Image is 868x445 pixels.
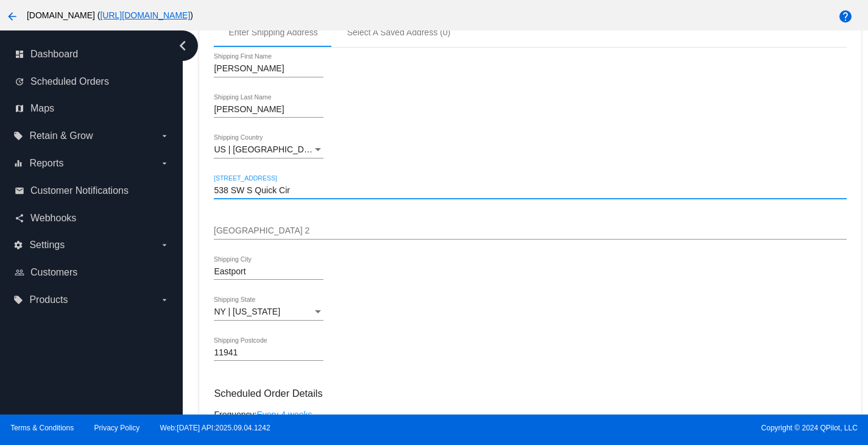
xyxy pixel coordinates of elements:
[29,158,63,169] span: Reports
[13,240,23,250] i: settings
[29,240,65,251] span: Settings
[228,27,317,37] div: Enter Shipping Address
[160,295,169,305] i: arrow_drop_down
[15,268,24,277] i: people_outline
[15,181,169,201] a: email Customer Notifications
[30,185,129,196] span: Customer Notifications
[214,410,846,419] div: Frequency:
[214,64,323,74] input: Shipping First Name
[30,76,109,87] span: Scheduled Orders
[160,424,270,432] a: Web:[DATE] API:2025.09.04.1242
[214,226,846,236] input: Shipping Street 2
[100,10,190,20] a: [URL][DOMAIN_NAME]
[27,10,193,20] span: [DOMAIN_NAME] ( )
[173,36,192,55] i: chevron_left
[214,388,846,399] h3: Scheduled Order Details
[94,424,140,432] a: Privacy Policy
[15,99,169,118] a: map Maps
[214,186,846,196] input: Shipping Street 1
[15,77,24,87] i: update
[160,158,169,168] i: arrow_drop_down
[15,208,169,228] a: share Webhooks
[13,295,23,305] i: local_offer
[13,158,23,168] i: equalizer
[15,44,169,64] a: dashboard Dashboard
[15,213,24,223] i: share
[214,145,323,155] mat-select: Shipping Country
[15,49,24,59] i: dashboard
[13,131,23,141] i: local_offer
[30,49,78,60] span: Dashboard
[29,130,93,141] span: Retain & Grow
[30,213,76,224] span: Webhooks
[15,263,169,282] a: people_outline Customers
[214,307,280,316] span: NY | [US_STATE]
[15,72,169,91] a: update Scheduled Orders
[160,131,169,141] i: arrow_drop_down
[15,186,24,196] i: email
[29,294,68,305] span: Products
[160,240,169,250] i: arrow_drop_down
[214,307,323,317] mat-select: Shipping State
[214,348,323,358] input: Shipping Postcode
[10,424,74,432] a: Terms & Conditions
[347,27,451,37] div: Select A Saved Address (0)
[30,103,54,114] span: Maps
[214,105,323,115] input: Shipping Last Name
[30,267,77,278] span: Customers
[445,424,858,432] span: Copyright © 2024 QPilot, LLC
[214,144,322,154] span: US | [GEOGRAPHIC_DATA]
[214,267,323,277] input: Shipping City
[15,104,24,113] i: map
[5,9,19,24] mat-icon: arrow_back
[838,9,853,24] mat-icon: help
[256,410,312,419] a: Every 4 weeks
